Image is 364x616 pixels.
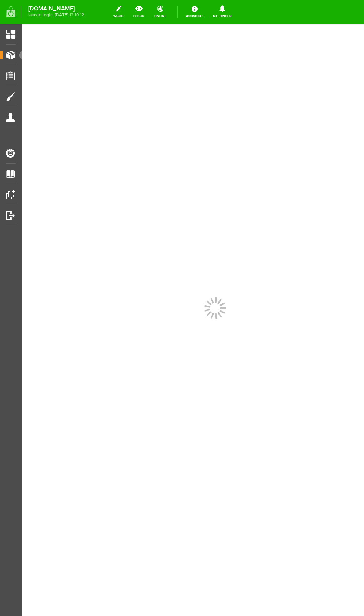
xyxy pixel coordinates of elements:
a: Meldingen [208,4,236,20]
span: laatste login: [DATE] 12:10:12 [28,13,84,17]
a: wijzig [109,4,128,20]
strong: [DOMAIN_NAME] [28,7,84,11]
a: Assistent [182,4,207,20]
a: bekijk [129,4,149,20]
a: online [150,4,171,20]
